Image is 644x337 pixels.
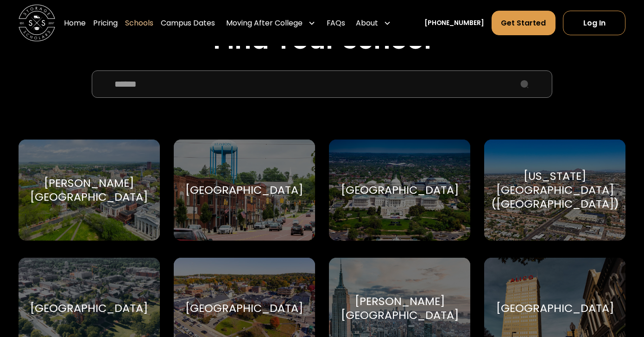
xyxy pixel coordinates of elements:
[491,169,619,210] div: [US_STATE][GEOGRAPHIC_DATA] ([GEOGRAPHIC_DATA])
[496,301,614,315] div: [GEOGRAPHIC_DATA]
[341,183,459,197] div: [GEOGRAPHIC_DATA]
[222,10,319,36] div: Moving After College
[174,140,315,241] a: Go to selected school
[492,11,556,36] a: Get Started
[424,18,484,28] a: [PHONE_NUMBER]
[93,10,118,36] a: Pricing
[19,140,160,241] a: Go to selected school
[185,301,303,315] div: [GEOGRAPHIC_DATA]
[352,10,395,36] div: About
[19,25,626,56] h2: Find Your School
[340,294,460,322] div: [PERSON_NAME][GEOGRAPHIC_DATA]
[329,140,470,241] a: Go to selected school
[563,11,625,36] a: Log In
[226,18,303,29] div: Moving After College
[30,301,148,315] div: [GEOGRAPHIC_DATA]
[19,5,55,41] img: Storage Scholars main logo
[161,10,215,36] a: Campus Dates
[64,10,86,36] a: Home
[125,10,153,36] a: Schools
[30,176,149,204] div: [PERSON_NAME][GEOGRAPHIC_DATA]
[356,18,378,29] div: About
[185,183,303,197] div: [GEOGRAPHIC_DATA]
[484,140,625,241] a: Go to selected school
[327,10,345,36] a: FAQs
